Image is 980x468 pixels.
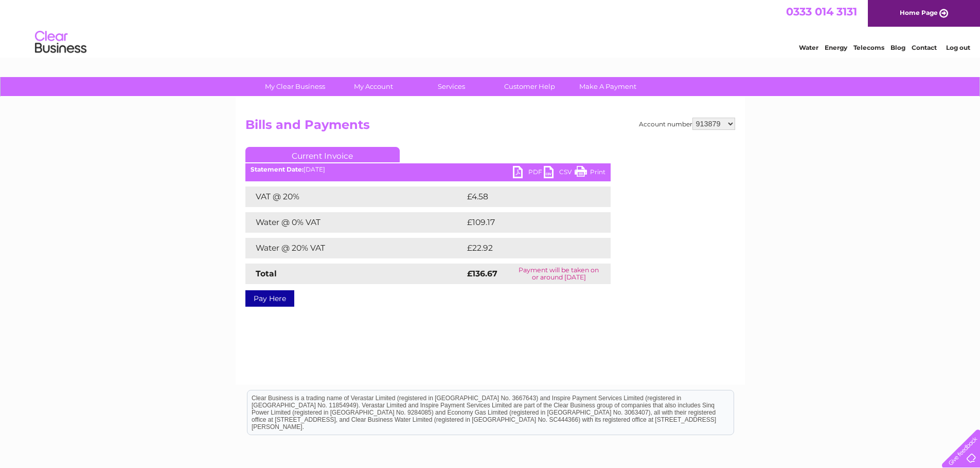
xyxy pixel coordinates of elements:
[245,212,465,233] td: Water @ 0% VAT
[575,166,605,181] a: Print
[912,44,937,51] a: Contact
[487,77,572,96] a: Customer Help
[946,44,970,51] a: Log out
[544,166,575,181] a: CSV
[853,44,884,51] a: Telecoms
[256,269,277,278] strong: Total
[890,44,905,51] a: Blog
[251,165,304,173] b: Statement Date:
[245,186,465,207] td: VAT @ 20%
[247,6,734,50] div: Clear Business is a trading name of Verastar Limited (registered in [GEOGRAPHIC_DATA] No. 3667643...
[34,27,87,58] img: logo.png
[331,77,416,96] a: My Account
[245,118,735,137] h2: Bills and Payments
[245,147,400,162] a: Current Invoice
[245,238,465,258] td: Water @ 20% VAT
[565,77,650,96] a: Make A Payment
[467,269,497,278] strong: £136.67
[513,166,544,181] a: PDF
[253,77,337,96] a: My Clear Business
[465,186,586,207] td: £4.58
[825,44,847,51] a: Energy
[639,118,735,130] div: Account number
[465,238,590,258] td: £22.92
[786,5,857,18] a: 0333 014 3131
[507,264,611,284] td: Payment will be taken on or around [DATE]
[799,44,818,51] a: Water
[245,290,294,307] a: Pay Here
[245,166,611,173] div: [DATE]
[409,77,494,96] a: Services
[465,212,591,233] td: £109.17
